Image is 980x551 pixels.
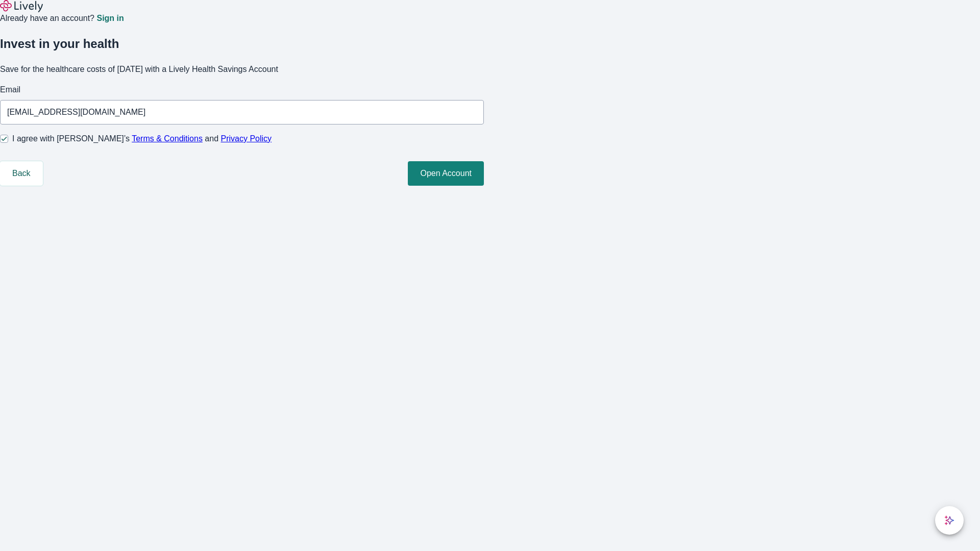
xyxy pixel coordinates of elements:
button: chat [935,506,964,535]
span: I agree with [PERSON_NAME]’s and [12,133,272,145]
a: Privacy Policy [221,134,272,143]
a: Terms & Conditions [132,134,203,143]
button: Open Account [408,161,484,186]
svg: Lively AI Assistant [944,515,954,525]
a: Sign in [96,14,124,22]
